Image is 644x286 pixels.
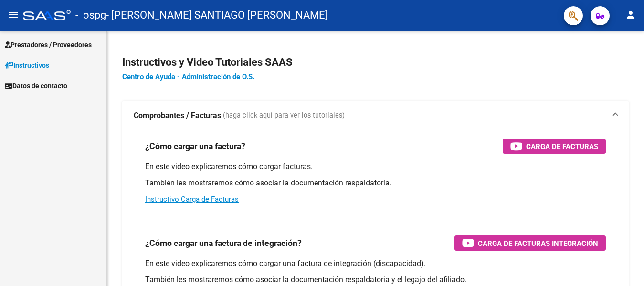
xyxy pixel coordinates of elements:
[5,60,49,71] span: Instructivos
[106,5,328,26] span: - [PERSON_NAME] SANTIAGO [PERSON_NAME]
[478,237,598,249] span: Carga de Facturas Integración
[145,195,239,204] a: Instructivo Carga de Facturas
[526,141,598,153] span: Carga de Facturas
[223,111,345,121] span: (haga click aquí para ver los tutoriales)
[122,53,629,71] h2: Instructivos y Video Tutoriales SAAS
[503,139,606,154] button: Carga de Facturas
[5,81,67,91] span: Datos de contacto
[145,258,606,269] p: En este video explicaremos cómo cargar una factura de integración (discapacidad).
[145,162,606,172] p: En este video explicaremos cómo cargar facturas.
[145,236,302,250] h3: ¿Cómo cargar una factura de integración?
[145,275,606,285] p: También les mostraremos cómo asociar la documentación respaldatoria y el legajo del afiliado.
[454,235,606,251] button: Carga de Facturas Integración
[145,178,606,188] p: También les mostraremos cómo asociar la documentación respaldatoria.
[5,40,92,50] span: Prestadores / Proveedores
[8,9,19,20] mat-icon: menu
[145,140,245,153] h3: ¿Cómo cargar una factura?
[122,72,254,81] a: Centro de Ayuda - Administración de O.S.
[612,254,634,276] iframe: Intercom live chat
[75,5,106,26] span: - ospg
[134,111,221,121] strong: Comprobantes / Facturas
[122,101,629,131] mat-expansion-panel-header: Comprobantes / Facturas (haga click aquí para ver los tutoriales)
[625,9,636,20] mat-icon: person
